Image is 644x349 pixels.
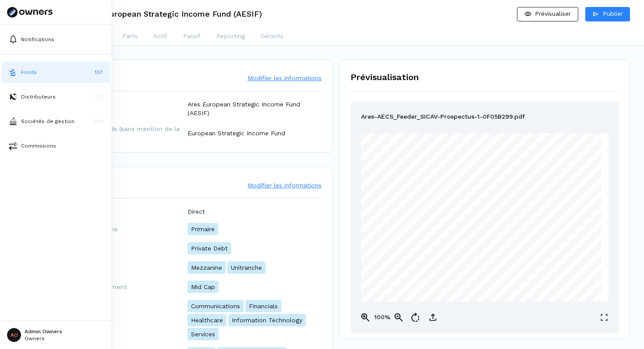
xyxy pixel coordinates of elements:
p: 364 [93,117,103,125]
p: Sociétés de gestion [21,117,74,125]
span: Classes d'actif [53,244,188,253]
button: Actif [152,28,168,46]
button: distributorsDistributeurs153 [2,86,110,107]
span: Fund [502,238,513,243]
p: 107 [95,68,103,76]
button: Reporting [216,28,246,46]
p: Primaire [188,223,218,235]
p: Services [188,328,219,340]
p: Fonds [21,68,37,76]
span: Type de fonds [53,207,188,216]
p: 100% [373,313,391,322]
button: Parts [121,28,138,46]
p: Direct [188,207,205,216]
p: Communications [188,300,244,312]
span: Stratégie [53,263,188,272]
span: Nom Court du fonds (sans mention de la société de gestion) [53,124,188,142]
span: 5 [494,265,497,270]
span: Société d [440,248,457,253]
span: February [466,265,486,270]
span: Ares European Credit Solutions Fund [511,148,573,152]
button: commissionsCommissions [2,135,110,156]
button: Publier [585,7,630,21]
span: – [508,148,510,152]
button: Passif [182,28,202,46]
p: Unitranche [227,261,265,274]
p: Admin Owners [25,329,62,334]
span: investissement à capital variable [459,248,523,253]
p: Information Technology [228,314,306,326]
p: Parts [122,32,138,41]
button: fundsFonds107 [2,62,110,83]
button: Notifications [2,29,110,50]
p: 153 [95,93,103,101]
p: Prévisualiser [535,9,571,18]
h3: Ares European Strategic Income Fund (AESIF) [84,10,262,18]
p: Gérants [261,32,283,41]
p: Commissions [21,142,56,150]
span: AO [7,328,21,342]
img: distributors [9,92,18,101]
p: Publier [603,9,623,18]
span: Nom du fonds [53,104,188,113]
img: funds [9,68,18,77]
button: Modifier les informations [248,181,322,190]
p: Ares European Strategic Income Fund (AESIF) [188,100,322,117]
span: Stades d'investissement [53,282,188,291]
span: Ares European Credit Solutions [434,238,500,243]
p: Actif [153,32,167,41]
p: Private Debt [188,242,231,254]
span: SICAV [514,238,529,243]
button: asset-managersSociétés de gestion364 [2,111,110,132]
img: asset-managers [9,117,18,126]
span: Confidential Offering [472,148,507,152]
span: 202 [487,265,494,270]
p: Passif [183,32,201,41]
p: Mezzanine [188,261,226,274]
p: Owners [25,336,62,341]
p: Distributeurs [21,93,56,101]
p: Ares-AECS_Feeder_SICAV-Prospectus-1-0F05B299.pdf [361,112,525,123]
button: Gérants [260,28,284,46]
p: Healthcare [188,314,226,326]
span: ’ [457,248,458,253]
button: Modifier les informations [248,74,322,82]
p: Notifications [21,35,54,43]
h1: Prévisualisation [350,71,619,84]
p: Reporting [216,32,245,41]
img: commissions [9,141,18,150]
p: Financials [245,300,281,312]
p: Mid Cap [188,281,219,293]
p: European Strategic Income Fund [188,129,285,137]
button: Prévisualiser [517,7,578,21]
span: Type de transactions [53,225,188,233]
span: Secteurs [53,316,188,324]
